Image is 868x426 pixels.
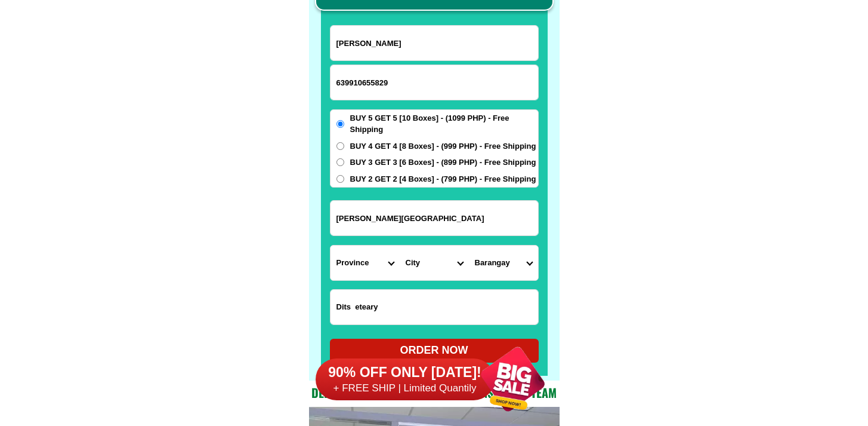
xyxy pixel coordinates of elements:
[330,290,538,324] input: Input LANDMARKOFLOCATION
[330,246,400,280] select: Select province
[330,26,538,60] input: Input full_name
[330,201,538,235] input: Input address
[316,382,495,395] h6: + FREE SHIP | Limited Quantily
[316,364,495,382] h6: 90% OFF ONLY [DATE]!
[336,120,344,128] input: BUY 5 GET 5 [10 Boxes] - (1099 PHP) - Free Shipping
[400,246,469,280] select: Select district
[469,246,538,280] select: Select commune
[336,175,344,183] input: BUY 2 GET 2 [4 Boxes] - (799 PHP) - Free Shipping
[350,173,536,185] span: BUY 2 GET 2 [4 Boxes] - (799 PHP) - Free Shipping
[336,158,344,166] input: BUY 3 GET 3 [6 Boxes] - (899 PHP) - Free Shipping
[309,384,560,402] h2: Dedicated and professional consulting team
[350,140,536,152] span: BUY 4 GET 4 [8 Boxes] - (999 PHP) - Free Shipping
[350,112,538,136] span: BUY 5 GET 5 [10 Boxes] - (1099 PHP) - Free Shipping
[350,157,536,168] span: BUY 3 GET 3 [6 Boxes] - (899 PHP) - Free Shipping
[330,65,538,100] input: Input phone_number
[336,142,344,150] input: BUY 4 GET 4 [8 Boxes] - (999 PHP) - Free Shipping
